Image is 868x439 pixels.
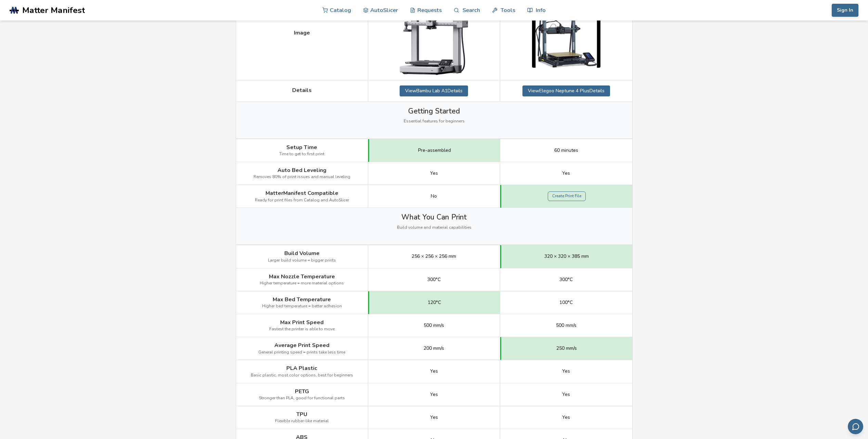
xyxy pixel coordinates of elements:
[418,148,451,153] span: Pre-assembled
[424,346,444,351] span: 200 mm/s
[296,411,307,417] span: TPU
[522,85,610,96] a: ViewElegoo Neptune 4 PlusDetails
[273,296,331,303] span: Max Bed Temperature
[430,392,438,397] span: Yes
[22,5,85,15] span: Matter Manifest
[397,225,471,230] span: Build volume and material capabilities
[294,30,310,36] span: Image
[279,152,324,157] span: Time to get to first print
[428,300,441,305] span: 120°C
[562,415,570,420] span: Yes
[424,323,444,328] span: 500 mm/s
[269,274,335,280] span: Max Nozzle Temperature
[556,346,577,351] span: 250 mm/s
[556,323,576,328] span: 500 mm/s
[275,419,329,424] span: Flexible rubber-like material
[559,300,573,305] span: 100°C
[848,419,863,434] button: Send feedback via email
[259,396,345,401] span: Stronger than PLA, good for functional parts
[280,319,324,325] span: Max Print Speed
[562,392,570,397] span: Yes
[254,175,350,179] span: Removes 80% of print issues and manual leveling
[277,167,326,173] span: Auto Bed Leveling
[284,250,320,256] span: Build Volume
[559,277,573,282] span: 300°C
[286,365,317,371] span: PLA Plastic
[554,148,578,153] span: 60 minutes
[412,254,456,259] span: 256 × 256 × 256 mm
[262,304,342,309] span: Higher bed temperature = better adhesion
[400,85,468,96] a: ViewBambu Lab A1Details
[268,258,336,263] span: Larger build volume = bigger prints
[430,171,438,176] span: Yes
[401,213,467,221] span: What You Can Print
[286,144,317,150] span: Setup Time
[255,198,349,203] span: Ready for print files from Catalog and AutoSlicer
[258,350,345,355] span: General printing speed = prints take less time
[251,373,353,378] span: Basic plastic, most color options, best for beginners
[274,342,329,348] span: Average Print Speed
[269,327,335,332] span: Fastest the printer is able to move
[430,415,438,420] span: Yes
[562,171,570,176] span: Yes
[295,388,309,395] span: PETG
[292,87,312,93] span: Details
[260,281,344,286] span: Higher temperature = more material options
[431,194,437,199] span: No
[562,369,570,374] span: Yes
[265,190,338,196] span: MatterManifest Compatible
[832,4,858,17] button: Sign In
[548,191,586,201] a: Create Print File
[404,119,465,124] span: Essential features for beginners
[408,107,460,115] span: Getting Started
[544,254,589,259] span: 320 × 320 × 385 mm
[427,277,441,282] span: 300°C
[430,369,438,374] span: Yes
